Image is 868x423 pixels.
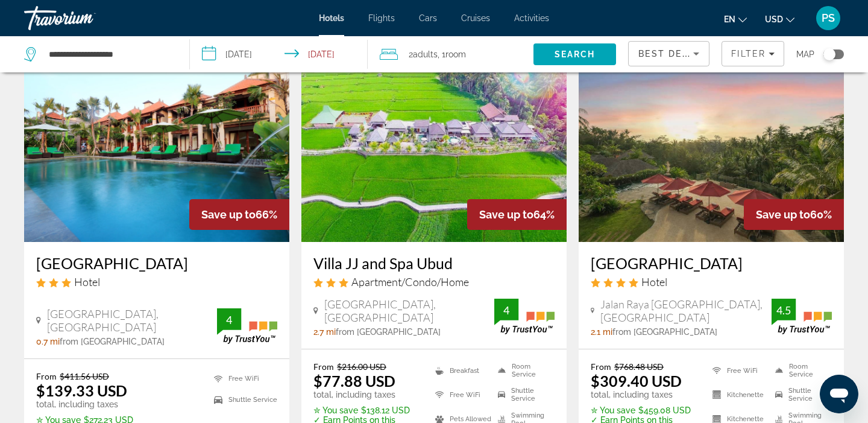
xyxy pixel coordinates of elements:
[591,275,832,288] div: 4 star Hotel
[769,386,832,404] li: Shuttle Service
[319,13,344,23] a: Hotels
[368,13,395,23] a: Flights
[47,307,217,334] span: [GEOGRAPHIC_DATA], [GEOGRAPHIC_DATA]
[591,254,832,272] a: [GEOGRAPHIC_DATA]
[641,275,667,288] span: Hotel
[336,327,441,337] span: from [GEOGRAPHIC_DATA]
[189,199,289,230] div: 66%
[217,313,241,327] div: 4
[48,45,171,63] input: Search hotel destination
[351,275,469,288] span: Apartment/Condo/Home
[419,13,437,23] a: Cars
[494,299,555,334] img: TrustYou guest rating badge
[438,46,466,63] span: , 1
[514,13,549,23] a: Activities
[60,371,109,381] del: $411.56 USD
[36,381,127,399] ins: $139.33 USD
[217,308,277,344] img: TrustYou guest rating badge
[301,49,567,242] img: Villa JJ and Spa Ubud
[814,49,844,60] button: Toggle map
[201,208,256,221] span: Save up to
[492,361,555,380] li: Room Service
[724,14,735,24] span: en
[820,375,858,413] iframe: Bouton de lancement de la fenêtre de messagerie
[533,43,616,65] button: Search
[813,5,844,31] button: User Menu
[313,406,358,415] span: ✮ You save
[36,337,60,346] span: 0.7 mi
[744,199,844,230] div: 60%
[36,371,57,381] span: From
[413,49,438,59] span: Adults
[765,14,783,24] span: USD
[555,49,596,59] span: Search
[24,2,145,34] a: Travorium
[409,46,438,63] span: 2
[706,361,769,380] li: Free WiFi
[461,13,490,23] a: Cruises
[208,371,277,386] li: Free WiFi
[765,10,794,28] button: Change currency
[591,390,697,399] p: total, including taxes
[324,297,494,324] span: [GEOGRAPHIC_DATA], [GEOGRAPHIC_DATA]
[190,36,368,72] button: Select check in and out date
[638,49,701,59] span: Best Deals
[579,49,844,242] img: Puri Sebali Resort
[24,49,289,242] img: Ubud Tropical Garden
[796,46,814,63] span: Map
[756,208,810,221] span: Save up to
[591,372,682,390] ins: $309.40 USD
[591,406,697,415] p: $459.08 USD
[494,303,518,317] div: 4
[313,361,334,372] span: From
[772,299,832,334] img: TrustYou guest rating badge
[614,361,664,372] del: $768.48 USD
[429,386,492,404] li: Free WiFi
[208,392,277,407] li: Shuttle Service
[74,275,100,288] span: Hotel
[722,41,784,66] button: Filters
[612,327,717,337] span: from [GEOGRAPHIC_DATA]
[600,297,772,324] span: Jalan Raya [GEOGRAPHIC_DATA], [GEOGRAPHIC_DATA]
[368,36,533,72] button: Travelers: 2 adults, 0 children
[36,399,155,409] p: total, including taxes
[337,361,386,372] del: $216.00 USD
[429,361,492,380] li: Breakfast
[638,46,699,61] mat-select: Sort by
[60,337,165,346] span: from [GEOGRAPHIC_DATA]
[731,49,766,59] span: Filter
[772,303,796,317] div: 4.5
[492,386,555,404] li: Shuttle Service
[313,327,336,337] span: 2.7 mi
[724,10,747,28] button: Change language
[706,386,769,404] li: Kitchenette
[591,406,635,415] span: ✮ You save
[313,406,420,415] p: $138.12 USD
[36,254,277,272] a: [GEOGRAPHIC_DATA]
[313,254,555,272] a: Villa JJ and Spa Ubud
[313,372,395,390] ins: $77.88 USD
[591,327,612,337] span: 2.1 mi
[591,361,611,372] span: From
[445,49,466,59] span: Room
[769,361,832,380] li: Room Service
[467,199,567,230] div: 64%
[313,275,555,288] div: 3 star Apartment
[36,275,277,288] div: 3 star Hotel
[313,390,420,399] p: total, including taxes
[822,12,835,24] span: PS
[479,208,533,221] span: Save up to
